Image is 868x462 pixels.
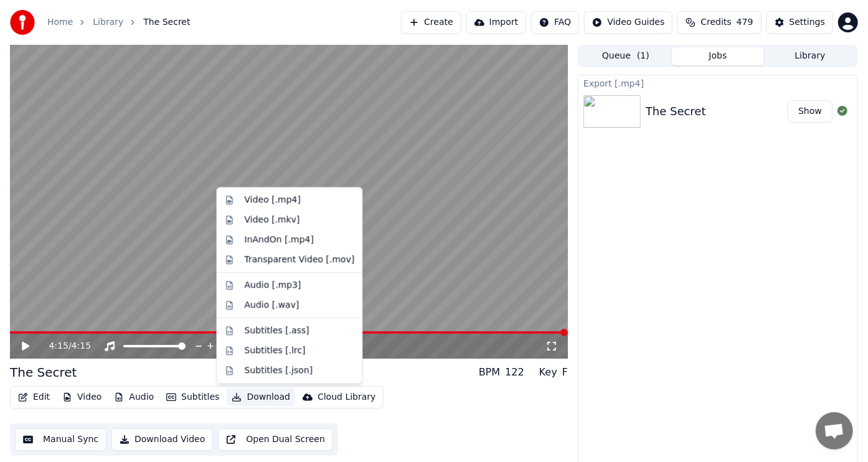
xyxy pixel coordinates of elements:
span: 4:15 [49,340,68,352]
button: Queue [580,47,672,65]
button: Open Dual Screen [218,428,333,451]
img: youka [10,10,35,35]
button: Download Video [111,428,213,451]
div: Key [539,365,557,380]
div: / [49,340,78,352]
button: Credits479 [677,11,761,34]
span: ( 1 ) [637,50,649,62]
a: Open chat [816,412,853,450]
button: Edit [13,389,55,406]
div: The Secret [646,103,706,120]
span: Credits [701,16,731,29]
button: Download [227,389,295,406]
div: F [562,365,568,380]
button: Jobs [672,47,764,65]
div: Video [.mp4] [244,194,300,206]
div: Video [.mkv] [244,214,300,226]
div: InAndOn [.mp4] [244,233,314,246]
span: 4:15 [72,340,91,352]
div: Transparent Video [.mov] [244,253,354,266]
a: Library [93,16,123,29]
nav: breadcrumb [47,16,191,29]
button: Manual Sync [15,428,106,451]
div: Subtitles [.lrc] [244,344,305,357]
div: Export [.mp4] [578,75,857,90]
button: Settings [767,11,833,34]
button: Create [401,11,461,34]
span: 479 [737,16,753,29]
div: Cloud Library [318,391,375,403]
div: Audio [.mp3] [244,279,301,291]
div: Audio [.wav] [244,299,299,311]
a: Home [47,16,73,29]
button: Video [57,389,106,406]
button: Subtitles [161,389,224,406]
button: Import [466,11,526,34]
div: BPM [479,365,500,380]
button: Library [764,47,856,65]
button: Audio [109,389,159,406]
span: The Secret [143,16,190,29]
button: Video Guides [584,11,672,34]
button: Show [788,100,833,123]
div: Subtitles [.json] [244,364,313,377]
div: 122 [505,365,524,380]
button: FAQ [531,11,579,34]
div: Settings [790,16,825,29]
div: The Secret [10,364,77,381]
div: Subtitles [.ass] [244,324,309,337]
